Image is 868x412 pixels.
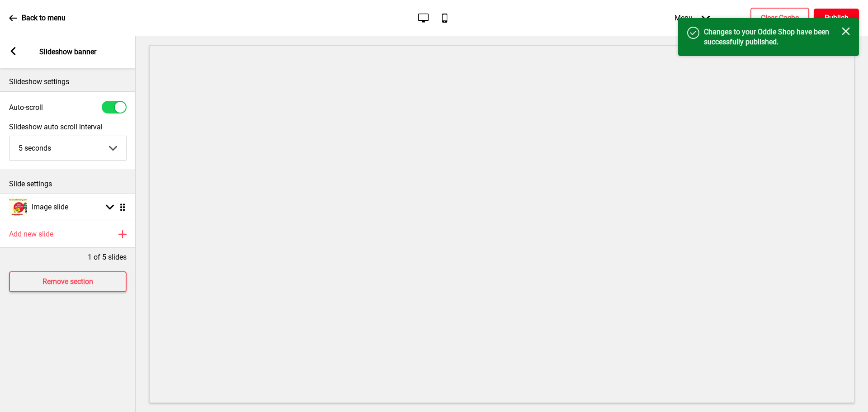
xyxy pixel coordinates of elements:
p: Slide settings [9,179,127,189]
label: Slideshow auto scroll interval [9,123,127,131]
label: Auto-scroll [9,103,43,112]
div: Menu [665,5,719,31]
h4: Clear Cache [761,13,799,23]
button: Clear Cache [750,8,809,28]
h4: Image slide [32,202,68,212]
h4: Remove section [42,277,93,287]
p: Back to menu [22,13,66,23]
iframe: To enrich screen reader interactions, please activate Accessibility in Grammarly extension settings [149,45,854,403]
h4: Changes to your Oddle Shop have been successfully published. [704,27,842,47]
a: Back to menu [9,6,66,30]
p: Slideshow banner [39,47,96,57]
h4: Add new slide [9,229,53,239]
h4: Publish [825,13,849,23]
p: 1 of 5 slides [88,252,127,262]
button: Publish [814,9,859,28]
p: Slideshow settings [9,77,127,87]
button: Remove section [9,271,127,292]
